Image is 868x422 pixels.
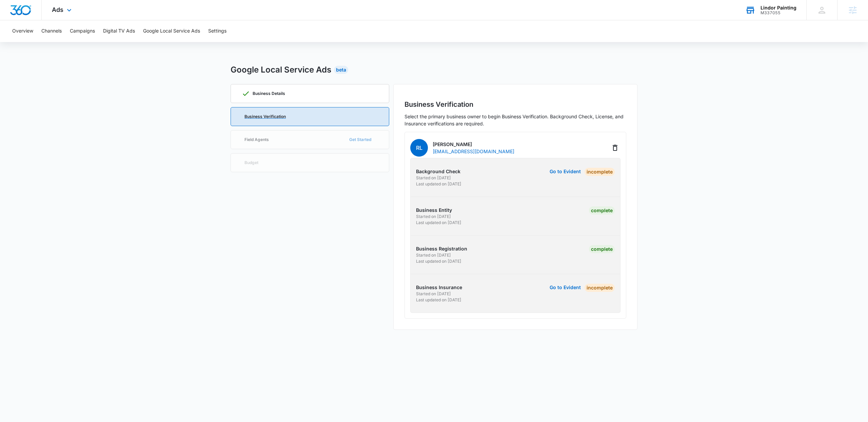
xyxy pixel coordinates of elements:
p: Business Details [253,92,285,96]
p: Background Check [416,168,513,175]
button: Settings [208,20,226,42]
p: Started on [DATE] [416,291,513,297]
div: Beta [334,66,348,74]
p: Started on [DATE] [416,252,513,258]
div: Incomplete [585,168,615,176]
button: Go to Evident [550,285,581,290]
button: Digital TV Ads [103,20,135,42]
button: Channels [41,20,62,42]
button: Delete [610,142,620,153]
a: Business Details [231,84,389,103]
span: Ads [52,6,63,13]
div: account id [761,11,796,15]
div: Complete [589,245,615,253]
div: account name [761,5,796,11]
button: Google Local Service Ads [143,20,200,42]
p: Business Registration [416,245,513,252]
button: Overview [12,20,33,42]
p: Started on [DATE] [416,175,513,181]
p: Business Entity [416,206,513,214]
div: Incomplete [585,284,615,292]
p: Started on [DATE] [416,214,513,220]
p: Business Insurance [416,284,513,291]
p: Last updated on [DATE] [416,181,513,187]
p: [EMAIL_ADDRESS][DOMAIN_NAME] [433,148,514,155]
h2: Google Local Service Ads [231,64,331,76]
p: Last updated on [DATE] [416,258,513,264]
div: Complete [589,206,615,215]
a: Business Verification [231,107,389,126]
button: Go to Evident [550,169,581,174]
span: RL [410,139,428,157]
p: Last updated on [DATE] [416,297,513,303]
p: Last updated on [DATE] [416,220,513,226]
h2: Business Verification [405,99,626,109]
p: Business Verification [244,115,286,119]
p: [PERSON_NAME] [433,141,514,148]
p: Select the primary business owner to begin Business Verification. Background Check, License, and ... [405,113,626,127]
button: Campaigns [70,20,95,42]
